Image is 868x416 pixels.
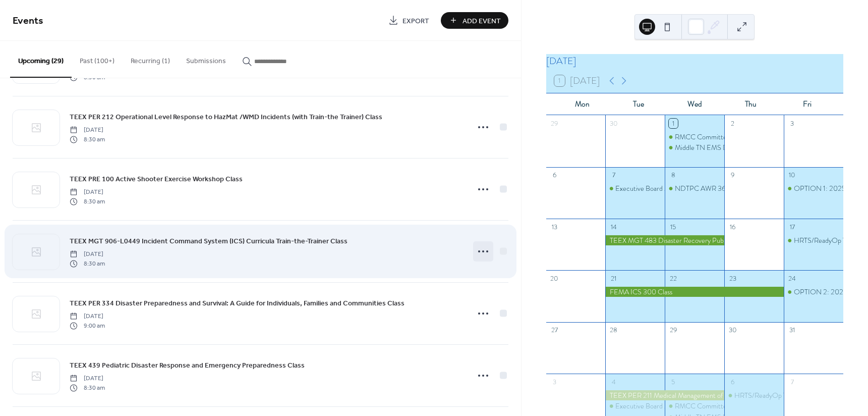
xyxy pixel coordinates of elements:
div: 28 [609,326,618,335]
button: Past (100+) [72,41,123,77]
div: TEEX MGT 483 Disaster Recovery Public Assistance Programs, An Introduction [605,235,724,245]
div: HRTS/ReadyOp Training [734,390,806,400]
div: HRTS/ReadyOp Training [724,390,784,400]
div: Executive Board Meeting [615,401,688,411]
div: Middle TN EMS Directors meeting [675,142,776,152]
div: OPTION 2: 2025 Community-Wide Exercise [784,287,843,297]
div: NDTPC AWR 362 Flooding Hazards [675,183,780,193]
div: 3 [787,119,796,128]
div: Mon [554,93,610,115]
div: 7 [787,377,796,386]
div: 9 [728,171,737,180]
button: Submissions [178,41,234,77]
div: 27 [550,326,559,335]
div: 29 [669,326,678,335]
span: 8:30 am [70,197,105,206]
div: RMCC Committee Meeting [665,132,724,142]
div: OPTION 1: 2025 Community-Wide Exercise [784,183,843,193]
div: HRTS/ReadyOp Training [784,235,843,245]
div: Wed [667,93,723,115]
div: 15 [669,222,678,231]
span: [DATE] [70,312,105,321]
span: TEEX 439 Pediatric Disaster Response and Emergency Preparedness Class [70,360,305,371]
div: 24 [787,274,796,283]
div: 13 [550,222,559,231]
a: TEEX PRE 100 Active Shooter Exercise Workshop Class [70,173,243,185]
div: Middle TN EMS Directors meeting [665,142,724,152]
span: [DATE] [70,126,105,135]
div: 10 [787,171,796,180]
div: 3 [550,377,559,386]
div: TEEX PER 211 Medical Management of CBRNE Events [605,390,724,400]
span: TEEX PRE 100 Active Shooter Exercise Workshop Class [70,174,243,185]
div: Tue [610,93,666,115]
span: TEEX PER 212 Operational Level Response to HazMat /WMD Incidents (with Train-the Trainer) Class [70,112,382,123]
div: 31 [787,326,796,335]
span: TEEX PER 334 Disaster Preparedness and Survival: A Guide for Individuals, Families and Communitie... [70,298,404,309]
a: TEEX MGT 906-L0449 Incident Command System (ICS) Curricula Train-the-Trainer Class [70,235,348,247]
span: 8:30 am [70,135,105,144]
div: Fri [779,93,835,115]
span: [DATE] [70,250,105,259]
div: 21 [609,274,618,283]
div: 8 [669,171,678,180]
span: Add Event [462,16,501,26]
div: 16 [728,222,737,231]
div: 17 [787,222,796,231]
div: RMCC Committee Meeting [675,401,756,411]
a: TEEX PER 212 Operational Level Response to HazMat /WMD Incidents (with Train-the Trainer) Class [70,111,382,123]
div: RMCC Committee Meeting [675,132,756,142]
span: 8:30 am [70,383,105,392]
button: Add Event [441,12,508,29]
div: Thu [723,93,779,115]
div: Executive Board Meeting [615,183,688,193]
button: Recurring (1) [123,41,178,77]
div: NDTPC AWR 362 Flooding Hazards [665,183,724,193]
div: 1 [669,119,678,128]
div: 20 [550,274,559,283]
span: TEEX MGT 906-L0449 Incident Command System (ICS) Curricula Train-the-Trainer Class [70,236,348,247]
a: TEEX PER 334 Disaster Preparedness and Survival: A Guide for Individuals, Families and Communitie... [70,297,404,309]
div: 2 [728,119,737,128]
span: [DATE] [70,188,105,197]
div: 14 [609,222,618,231]
a: Export [381,12,437,29]
div: RMCC Committee Meeting [665,401,724,411]
div: 22 [669,274,678,283]
div: 30 [728,326,737,335]
div: 6 [550,171,559,180]
span: Events [13,11,43,31]
div: FEMA ICS 300 Class [605,287,784,297]
span: 8:30 am [70,259,105,268]
div: Executive Board Meeting [605,183,665,193]
div: Executive Board Meeting [605,401,665,411]
a: TEEX 439 Pediatric Disaster Response and Emergency Preparedness Class [70,359,305,371]
span: Export [402,16,429,26]
div: 6 [728,377,737,386]
div: 23 [728,274,737,283]
button: Upcoming (29) [10,41,72,78]
div: 29 [550,119,559,128]
div: 7 [609,171,618,180]
div: 4 [609,377,618,386]
div: 30 [609,119,618,128]
div: [DATE] [546,54,843,69]
span: 9:00 am [70,321,105,330]
div: 5 [669,377,678,386]
span: [DATE] [70,374,105,383]
div: HRTS/ReadyOp Training [794,235,865,245]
